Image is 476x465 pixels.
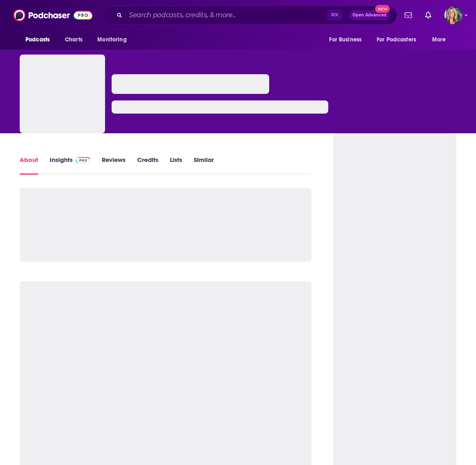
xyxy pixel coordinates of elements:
[401,8,415,22] a: Show notifications dropdown
[422,8,435,22] a: Show notifications dropdown
[323,32,372,48] button: open menu
[444,6,462,24] button: Show profile menu
[426,32,456,48] button: open menu
[329,34,362,46] span: For Business
[102,156,126,175] a: Reviews
[65,34,82,46] span: Charts
[25,34,50,46] span: Podcasts
[137,156,158,175] a: Credits
[375,5,390,13] span: New
[97,34,126,46] span: Monitoring
[50,156,90,175] a: InsightsPodchaser Pro
[444,6,462,24] span: Logged in as lisa.beech
[14,7,92,23] img: Podchaser - Follow, Share and Rate Podcasts
[327,10,342,21] span: ⌘ K
[432,34,446,46] span: More
[194,156,214,175] a: Similar
[20,32,60,48] button: open menu
[20,156,38,175] a: About
[76,157,90,164] img: Podchaser Pro
[444,6,462,24] img: User Profile
[59,32,87,48] a: Charts
[92,32,137,48] button: open menu
[349,10,390,20] button: Open AdvancedNew
[170,156,182,175] a: Lists
[103,6,397,25] div: Search podcasts, credits, & more...
[377,34,416,46] span: For Podcasters
[126,9,327,22] input: Search podcasts, credits, & more...
[371,32,428,48] button: open menu
[352,13,387,17] span: Open Advanced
